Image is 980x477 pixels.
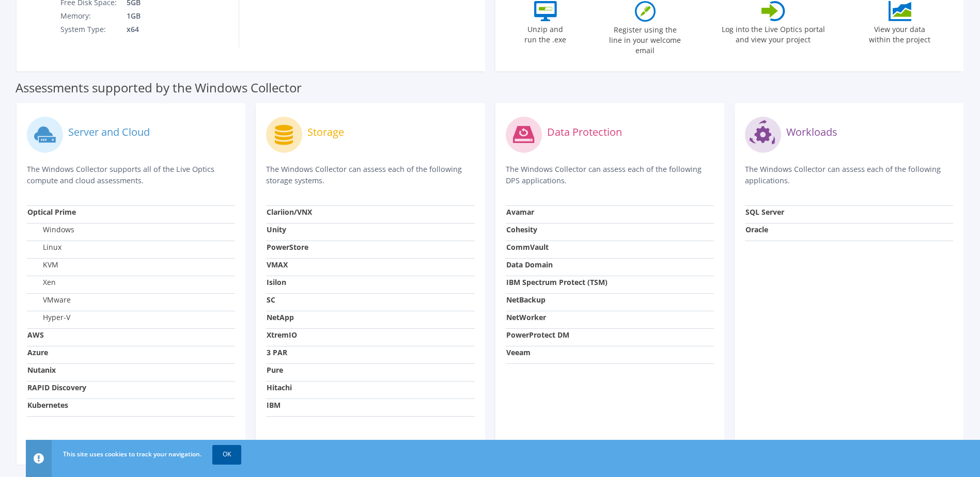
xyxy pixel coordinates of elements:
strong: Azure [27,347,48,357]
strong: RAPID Discovery [27,383,86,392]
strong: 3 PAR [267,347,287,357]
strong: Unity [267,225,286,234]
label: Windows [27,225,74,235]
strong: Cohesity [506,225,537,234]
strong: Optical Prime [27,207,76,217]
p: The Windows Collector can assess each of the following applications. [745,164,953,186]
strong: Kubernetes [27,400,68,410]
strong: Oracle [745,225,768,234]
strong: CommVault [506,242,549,252]
td: x64 [119,23,192,36]
strong: PowerStore [267,242,308,252]
label: Server and Cloud [68,127,150,137]
strong: VMAX [267,260,288,269]
td: Memory: [60,9,119,23]
label: Hyper-V [27,312,70,323]
label: Workloads [786,127,837,137]
strong: IBM [267,400,281,410]
strong: Hitachi [267,383,292,392]
strong: Veeam [506,347,531,357]
strong: Data Domain [506,260,553,269]
strong: Avamar [506,207,534,217]
span: This site uses cookies to track your navigation. [63,450,201,458]
strong: NetBackup [506,295,546,305]
strong: Pure [267,365,283,375]
strong: Clariion/VNX [267,207,312,217]
strong: NetApp [267,312,294,322]
label: Data Protection [547,127,622,137]
strong: IBM Spectrum Protect (TSM) [506,277,608,287]
a: OK [212,445,241,464]
strong: Nutanix [27,365,56,375]
label: Storage [307,127,344,137]
label: KVM [27,260,58,270]
p: The Windows Collector can assess each of the following storage systems. [266,164,474,186]
label: Unzip and run the .exe [522,21,569,45]
label: Xen [27,277,56,288]
label: VMware [27,295,71,305]
strong: Isilon [267,277,286,287]
strong: NetWorker [506,312,546,322]
label: Linux [27,242,61,252]
p: The Windows Collector can assess each of the following DPS applications. [506,164,714,186]
label: View your data within the project [863,21,937,45]
label: Assessments supported by the Windows Collector [15,83,302,93]
strong: XtremIO [267,330,297,340]
strong: SC [267,295,275,305]
strong: PowerProtect DM [506,330,569,340]
label: Log into the Live Optics portal and view your project [721,21,826,45]
td: System Type: [60,23,119,36]
p: The Windows Collector supports all of the Live Optics compute and cloud assessments. [27,164,235,186]
td: 1GB [119,9,192,23]
label: Register using the line in your welcome email [606,22,684,56]
strong: SQL Server [745,207,784,217]
strong: AWS [27,330,44,340]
